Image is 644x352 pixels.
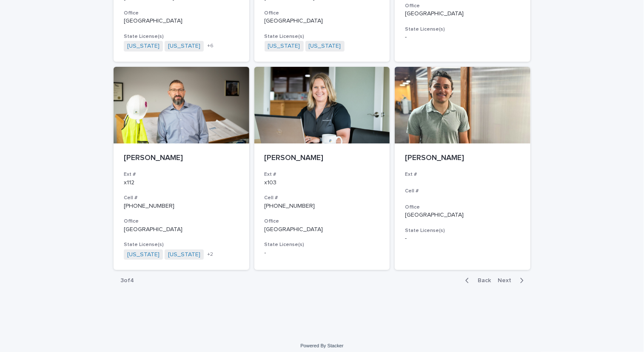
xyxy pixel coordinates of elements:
[300,343,343,348] a: Powered By Stacker
[114,67,249,270] a: [PERSON_NAME]Ext #x112Cell #[PHONE_NUMBER]Office[GEOGRAPHIC_DATA]State License(s)[US_STATE] [US_S...
[459,277,494,284] button: Back
[265,218,380,225] h3: Office
[265,226,380,233] p: [GEOGRAPHIC_DATA]
[265,17,380,25] p: [GEOGRAPHIC_DATA]
[405,154,520,163] p: [PERSON_NAME]
[405,188,520,195] h3: Cell #
[405,212,520,219] p: [GEOGRAPHIC_DATA]
[124,195,239,201] h3: Cell #
[124,218,239,225] h3: Office
[254,67,390,270] a: [PERSON_NAME]Ext #x103Cell #[PHONE_NUMBER]Office[GEOGRAPHIC_DATA]State License(s)-
[473,278,491,283] span: Back
[265,195,380,201] h3: Cell #
[207,43,214,49] span: + 6
[127,251,160,258] a: [US_STATE]
[124,171,239,178] h3: Ext #
[114,270,141,291] p: 3 of 4
[265,154,380,163] p: [PERSON_NAME]
[405,10,520,17] p: [GEOGRAPHIC_DATA]
[265,249,380,257] p: -
[127,43,160,50] a: [US_STATE]
[405,227,520,234] h3: State License(s)
[124,33,239,40] h3: State License(s)
[124,226,239,233] p: [GEOGRAPHIC_DATA]
[265,171,380,178] h3: Ext #
[395,67,530,270] a: [PERSON_NAME]Ext #Cell #Office[GEOGRAPHIC_DATA]State License(s)-
[265,180,277,186] a: x103
[494,277,530,284] button: Next
[268,43,300,50] a: [US_STATE]
[124,241,239,248] h3: State License(s)
[498,278,516,283] span: Next
[124,154,239,163] p: [PERSON_NAME]
[265,203,315,209] a: [PHONE_NUMBER]
[405,34,520,41] p: -
[168,251,200,258] a: [US_STATE]
[124,17,239,25] p: [GEOGRAPHIC_DATA]
[124,203,174,209] a: [PHONE_NUMBER]
[405,26,520,33] h3: State License(s)
[124,180,134,186] a: x112
[265,10,380,17] h3: Office
[207,252,213,257] span: + 2
[168,43,200,50] a: [US_STATE]
[405,3,520,9] h3: Office
[309,43,341,50] a: [US_STATE]
[124,10,239,17] h3: Office
[265,33,380,40] h3: State License(s)
[405,171,520,178] h3: Ext #
[405,204,520,211] h3: Office
[265,241,380,248] h3: State License(s)
[405,235,520,242] p: -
